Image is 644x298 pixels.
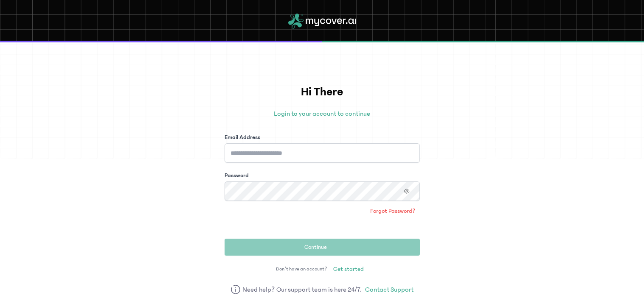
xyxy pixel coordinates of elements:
h1: Hi There [225,83,420,101]
span: Continue [304,243,327,251]
a: Get started [329,262,368,276]
label: Password [225,171,249,180]
p: Login to your account to continue [225,109,420,119]
span: Forgot Password? [370,207,415,215]
label: Email Address [225,133,260,142]
span: Get started [333,265,364,273]
button: Continue [225,239,420,256]
a: Contact Support [365,284,413,295]
a: Forgot Password? [366,204,419,218]
span: Need help? Our support team is here 24/7. [242,284,362,295]
span: Don’t have an account? [276,266,327,273]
